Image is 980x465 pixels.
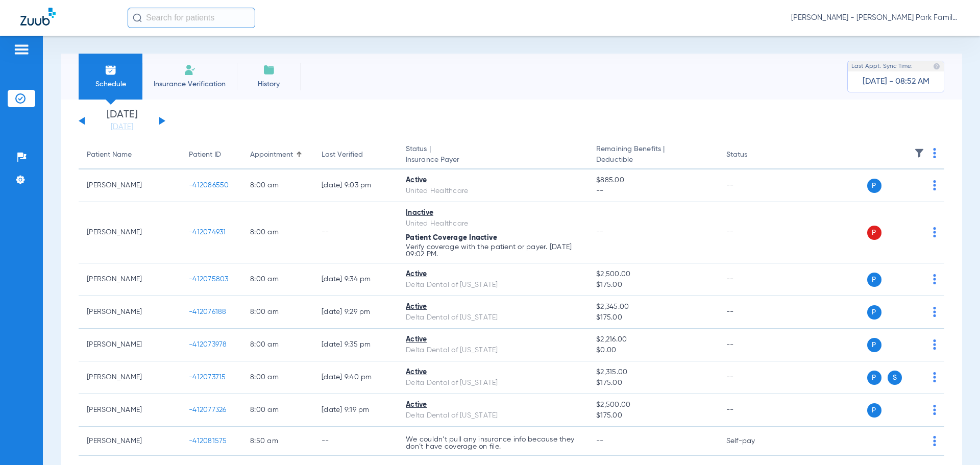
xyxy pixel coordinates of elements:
[596,280,709,290] span: $175.00
[313,169,398,202] td: [DATE] 9:03 PM
[263,64,275,76] img: History
[105,64,117,76] img: Schedule
[596,410,709,421] span: $175.00
[313,329,398,361] td: [DATE] 9:35 PM
[87,150,173,160] div: Patient Name
[184,64,196,76] img: Manual Insurance Verification
[588,141,718,169] th: Remaining Benefits |
[867,179,881,193] span: P
[863,77,929,87] span: [DATE] - 08:52 AM
[242,361,313,394] td: 8:00 AM
[128,8,255,28] input: Search for patients
[406,436,580,450] p: We couldn’t pull any insurance info because they don’t have coverage on file.
[933,372,936,382] img: group-dot-blue.svg
[596,334,709,345] span: $2,216.00
[406,345,580,356] div: Delta Dental of [US_STATE]
[242,202,313,263] td: 8:00 AM
[718,394,787,427] td: --
[242,296,313,329] td: 8:00 AM
[406,269,580,280] div: Active
[20,8,56,26] img: Zuub Logo
[718,427,787,456] td: Self-pay
[933,148,936,158] img: group-dot-blue.svg
[79,202,181,263] td: [PERSON_NAME]
[718,141,787,169] th: Status
[933,405,936,415] img: group-dot-blue.svg
[242,329,313,361] td: 8:00 AM
[189,374,226,381] span: -412073715
[79,427,181,456] td: [PERSON_NAME]
[867,371,881,385] span: P
[189,341,227,348] span: -412073978
[718,263,787,296] td: --
[718,296,787,329] td: --
[189,406,227,413] span: -412077326
[933,180,936,190] img: group-dot-blue.svg
[406,243,580,258] p: Verify coverage with the patient or payer. [DATE] 09:02 PM.
[244,79,293,89] span: History
[914,148,924,158] img: filter.svg
[851,61,913,71] span: Last Appt. Sync Time:
[933,339,936,350] img: group-dot-blue.svg
[406,234,497,241] span: Patient Coverage Inactive
[79,169,181,202] td: [PERSON_NAME]
[406,175,580,186] div: Active
[596,378,709,388] span: $175.00
[79,296,181,329] td: [PERSON_NAME]
[406,367,580,378] div: Active
[933,227,936,237] img: group-dot-blue.svg
[406,302,580,312] div: Active
[250,150,293,160] div: Appointment
[791,13,960,23] span: [PERSON_NAME] - [PERSON_NAME] Park Family Dentistry
[189,229,226,236] span: -412074931
[406,378,580,388] div: Delta Dental of [US_STATE]
[596,437,604,445] span: --
[718,202,787,263] td: --
[867,338,881,352] span: P
[79,394,181,427] td: [PERSON_NAME]
[596,400,709,410] span: $2,500.00
[718,329,787,361] td: --
[888,371,902,385] span: S
[313,394,398,427] td: [DATE] 9:19 PM
[322,150,363,160] div: Last Verified
[406,410,580,421] div: Delta Dental of [US_STATE]
[406,218,580,229] div: United Healthcare
[313,263,398,296] td: [DATE] 9:34 PM
[189,150,221,160] div: Patient ID
[79,263,181,296] td: [PERSON_NAME]
[718,361,787,394] td: --
[933,307,936,317] img: group-dot-blue.svg
[87,150,132,160] div: Patient Name
[933,63,940,70] img: last sync help info
[189,150,234,160] div: Patient ID
[91,122,153,132] a: [DATE]
[867,273,881,287] span: P
[322,150,389,160] div: Last Verified
[189,437,227,445] span: -412081575
[313,427,398,456] td: --
[242,394,313,427] td: 8:00 AM
[250,150,305,160] div: Appointment
[406,334,580,345] div: Active
[596,229,604,236] span: --
[596,312,709,323] span: $175.00
[596,302,709,312] span: $2,345.00
[242,169,313,202] td: 8:00 AM
[398,141,588,169] th: Status |
[933,274,936,284] img: group-dot-blue.svg
[242,427,313,456] td: 8:50 AM
[86,79,135,89] span: Schedule
[313,202,398,263] td: --
[596,345,709,356] span: $0.00
[867,403,881,418] span: P
[91,110,153,132] li: [DATE]
[79,361,181,394] td: [PERSON_NAME]
[596,269,709,280] span: $2,500.00
[79,329,181,361] td: [PERSON_NAME]
[718,169,787,202] td: --
[406,280,580,290] div: Delta Dental of [US_STATE]
[13,43,30,56] img: hamburger-icon
[596,155,709,165] span: Deductible
[406,208,580,218] div: Inactive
